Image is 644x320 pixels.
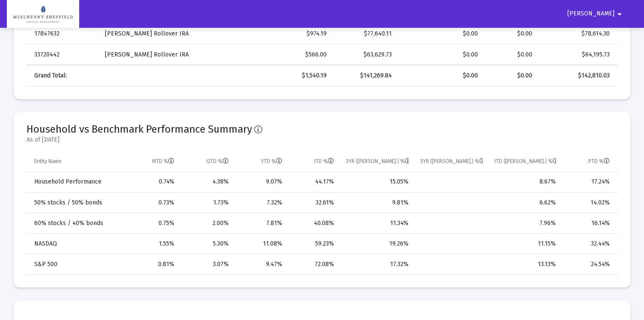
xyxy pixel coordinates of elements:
span: Household vs Benchmark Performance Summary [27,123,252,135]
div: Grand Total: [34,71,93,80]
div: Entity Name [34,158,62,165]
div: 11.15% [495,240,556,248]
td: [PERSON_NAME] Rollover IRA [99,44,247,65]
td: Column YTD % [235,151,288,172]
div: 72.08% [294,260,334,269]
td: 33720442 [27,44,99,65]
div: 0.73% [131,199,174,207]
div: 15.05% [346,178,408,186]
div: 1.73% [186,199,229,207]
div: 32.44% [568,240,610,248]
div: 13.13% [495,260,556,269]
div: 17.24% [568,178,610,186]
div: 4.38% [186,178,229,186]
div: 7.81% [241,219,282,228]
div: $0.00 [490,30,532,38]
td: Column 5YR (Ann.) % [414,151,489,172]
mat-icon: arrow_drop_down [614,6,625,23]
div: 9.07% [241,178,282,186]
div: Data grid [27,151,617,275]
div: 0.75% [131,219,174,228]
div: 1.55% [131,240,174,248]
div: 0.81% [131,260,174,269]
span: [PERSON_NAME] [567,10,614,18]
div: 9.47% [241,260,282,269]
td: Household Performance [27,172,125,193]
div: QTD % [206,158,229,165]
div: 3YR ([PERSON_NAME].) % [346,158,408,165]
div: 11.34% [346,219,408,228]
div: MTD % [152,158,174,165]
div: 7.32% [241,199,282,207]
div: 2.00% [186,219,229,228]
td: [PERSON_NAME] Rollover IRA [99,24,247,44]
div: 11.08% [241,240,282,248]
div: Data grid [27,3,617,86]
td: 17847632 [27,24,99,44]
div: $63,629.73 [339,50,392,59]
div: 8.67% [495,178,556,186]
div: $77,640.11 [339,30,392,38]
div: 17.32% [346,260,408,269]
div: ITD % [314,158,334,165]
td: Column ITD % [288,151,340,172]
div: 5.30% [186,240,229,248]
div: PTD % [588,158,610,165]
div: $0.00 [490,71,532,80]
mat-card-subtitle: As of [DATE] [27,136,262,144]
div: 59.23% [294,240,334,248]
div: $64,195.73 [544,50,610,59]
div: 19.26% [346,240,408,248]
div: YTD % [261,158,282,165]
div: 6.62% [495,199,556,207]
div: 14.02% [568,199,610,207]
div: 24.54% [568,260,610,269]
td: S&P 500 [27,254,125,275]
div: $142,810.03 [544,71,610,80]
td: Column Entity Name [27,151,125,172]
div: 0.74% [131,178,174,186]
td: NASDAQ [27,234,125,254]
div: $0.00 [404,50,478,59]
div: $566.00 [254,50,327,59]
div: $141,269.84 [339,71,392,80]
td: Column PTD % [562,151,617,172]
div: $0.00 [490,50,532,59]
td: Column ITD (Ann.) % [489,151,562,172]
td: Column QTD % [180,151,235,172]
td: Column MTD % [125,151,180,172]
div: $974.19 [254,30,327,38]
div: 9.81% [346,199,408,207]
div: $0.00 [404,30,478,38]
div: 16.14% [568,219,610,228]
div: $0.00 [404,71,478,80]
div: $1,540.19 [254,71,327,80]
div: $78,614.30 [544,30,610,38]
div: 32.61% [294,199,334,207]
div: 40.08% [294,219,334,228]
img: Dashboard [13,6,73,23]
td: Column 3YR (Ann.) % [340,151,414,172]
td: 50% stocks / 50% bonds [27,193,125,213]
div: 5YR ([PERSON_NAME].) % [420,158,483,165]
button: [PERSON_NAME] [557,5,635,22]
div: ITD ([PERSON_NAME].) % [495,158,556,165]
div: 7.96% [495,219,556,228]
div: 3.07% [186,260,229,269]
td: 60% stocks / 40% bonds [27,213,125,234]
div: 44.17% [294,178,334,186]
